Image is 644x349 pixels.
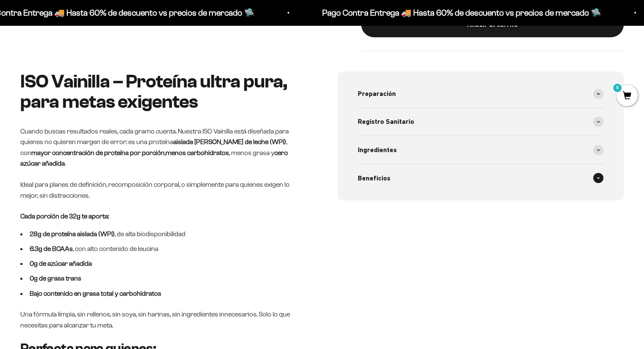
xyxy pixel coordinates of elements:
p: Pago Contra Entrega 🚚 Hasta 60% de descuento vs precios de mercado 🛸 [318,6,597,19]
p: Ideal para planes de definición, recomposición corporal, o simplemente para quienes exigen lo mej... [20,179,307,201]
span: Registro Sanitario [358,116,414,127]
strong: 0g de azúcar añadida [30,260,92,267]
span: Preparación [358,88,396,99]
a: 0 [616,92,638,101]
div: Comparativa con otros productos similares [10,110,175,125]
button: Enviar [138,146,175,160]
span: Enviar [139,146,174,160]
div: País de origen de ingredientes [10,76,175,91]
div: Detalles sobre ingredientes "limpios" [10,59,175,74]
p: Para decidirte a comprar este suplemento, ¿qué información específica sobre su pureza, origen o c... [10,14,175,52]
strong: 0g de grasa trans [30,275,81,282]
strong: mayor concentración de proteína por porción [31,149,165,156]
p: Una fórmula limpia, sin rellenos, sin soya, sin harinas, sin ingredientes innecesarios. Solo lo q... [20,309,307,330]
h2: ISO Vainilla – Proteína ultra pura, para metas exigentes [20,71,307,112]
li: , con alto contenido de leucina [20,243,307,254]
span: Beneficios [358,173,390,184]
summary: Registro Sanitario [358,108,604,136]
strong: Bajo contenido en grasa total y carbohidratos [30,290,161,297]
strong: menos carbohidratos [166,149,229,156]
div: Certificaciones de calidad [10,93,175,108]
span: Ingredientes [358,145,397,155]
summary: Preparación [358,80,604,108]
summary: Beneficios [358,164,604,192]
p: Cuando buscas resultados reales, cada gramo cuenta. Nuestra ISO Vainilla está diseñada para quien... [20,126,307,169]
li: , de alta biodisponibilidad [20,229,307,240]
strong: Cada porción de 32g te aporta: [20,213,109,220]
input: Otra (por favor especifica) [28,127,174,141]
strong: 6.3g de BCAAs [30,245,73,252]
strong: 28g de proteína aislada (WPI) [30,230,115,237]
mark: 0 [612,83,622,93]
summary: Ingredientes [358,136,604,164]
strong: aislada [PERSON_NAME] de leche (WPI) [173,138,286,145]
